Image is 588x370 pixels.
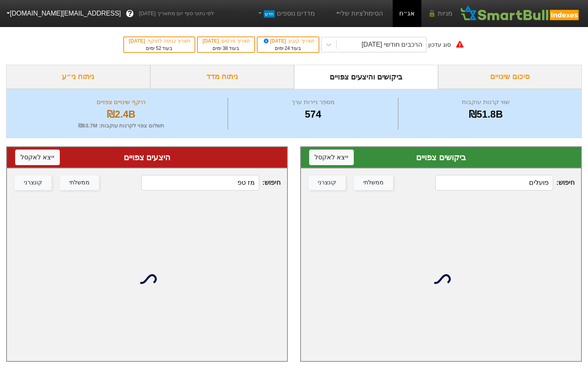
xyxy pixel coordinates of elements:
[141,175,280,191] span: חיפוש :
[139,9,214,18] span: לפי נתוני סוף יום מתאריך [DATE]
[262,38,288,44] span: [DATE]
[308,175,346,190] button: קונצרני
[459,5,581,22] img: SmartBull
[362,40,422,50] div: הרכבים חודשי [DATE]
[17,107,226,122] div: ₪2.4B
[285,45,290,51] span: 24
[202,37,250,45] div: תאריך פרסום :
[60,175,99,190] button: ממשלתי
[141,175,259,191] input: 409 רשומות...
[129,38,147,44] span: [DATE]
[24,178,42,187] div: קונצרני
[363,178,384,187] div: ממשלתי
[15,150,60,165] button: ייצא לאקסל
[128,37,190,45] div: תאריך כניסה לתוקף :
[438,65,582,89] div: סיכום שינויים
[14,175,52,190] button: קונצרני
[400,98,571,107] div: שווי קרנות עוקבות
[262,45,314,52] div: בעוד ימים
[309,151,573,163] div: ביקושים צפויים
[264,10,275,18] span: חדש
[128,45,190,52] div: בעוד ימים
[17,122,226,130] div: תשלום צפוי לקרנות עוקבות : ₪63.7M
[309,150,354,165] button: ייצא לאקסל
[17,98,226,107] div: היקף שינויים צפויים
[69,178,90,187] div: ממשלתי
[354,175,393,190] button: ממשלתי
[128,8,132,19] span: ?
[400,107,571,122] div: ₪51.8B
[150,65,294,89] div: ניתוח מדד
[428,41,451,49] div: סוג עדכון
[230,98,396,107] div: מספר ניירות ערך
[203,38,220,44] span: [DATE]
[202,45,250,52] div: בעוד ימים
[222,45,228,51] span: 38
[6,65,150,89] div: ניתוח ני״ע
[435,175,553,191] input: 165 רשומות...
[331,5,386,22] a: הסימולציות שלי
[435,175,574,191] span: חיפוש :
[294,65,438,89] div: ביקושים והיצעים צפויים
[253,5,318,22] a: מדדים נוספיםחדש
[230,107,396,122] div: 574
[318,178,336,187] div: קונצרני
[137,269,157,289] img: loading...
[431,269,451,289] img: loading...
[262,37,314,45] div: תאריך קובע :
[15,151,279,163] div: היצעים צפויים
[156,45,161,51] span: 52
